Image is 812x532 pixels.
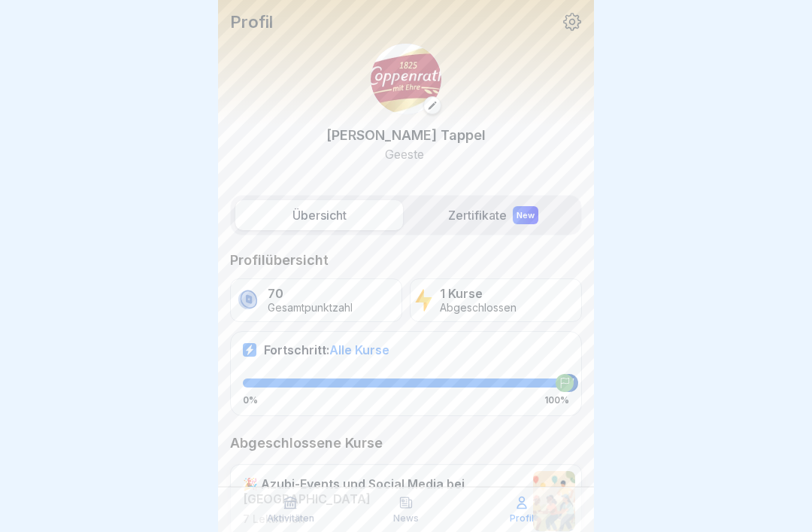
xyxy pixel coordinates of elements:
p: 0% [243,395,258,406]
p: Abgeschlossen [440,302,517,315]
p: Profil [510,513,534,524]
p: 🎉 Azubi-Events und Social Media bei [GEOGRAPHIC_DATA] [243,476,526,506]
div: New [513,206,538,224]
p: 1 Kurse [440,287,517,301]
label: Übersicht [235,200,403,230]
img: s7u4qcqks6e0q2mu92d5ohsh.png [371,44,441,114]
p: Fortschritt: [264,342,389,357]
img: coin.svg [235,287,260,313]
p: Profilübersicht [230,251,582,269]
img: lightning.svg [415,287,432,313]
p: Profil [230,12,273,32]
label: Zertifikate [409,200,577,230]
p: Gesamtpunktzahl [268,302,353,315]
p: 70 [268,287,353,301]
span: Alle Kurse [329,342,389,357]
img: r313bbbz0m95f46lzqkypsgv.png [533,471,575,531]
p: News [393,513,419,524]
p: Aktivitäten [267,513,314,524]
p: Abgeschlossene Kurse [230,434,582,452]
p: 100% [544,395,569,406]
p: [PERSON_NAME] Tappel [326,125,486,145]
p: Geeste [326,145,486,163]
